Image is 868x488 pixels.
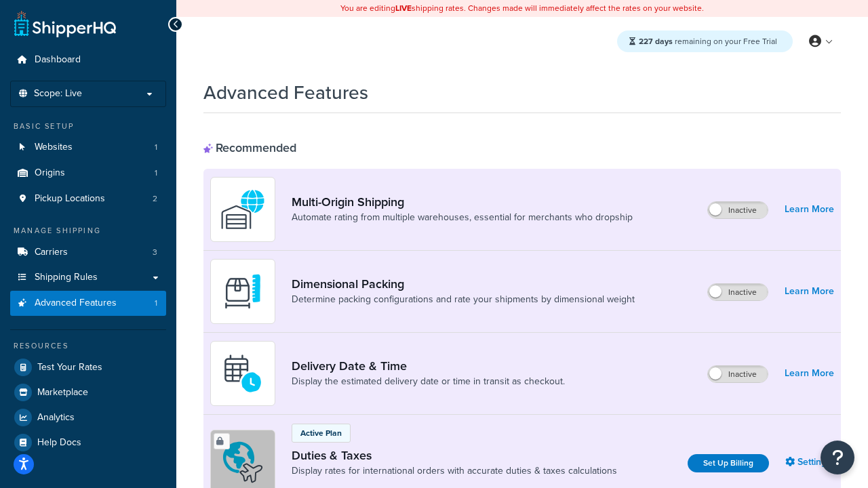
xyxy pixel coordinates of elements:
[292,448,617,463] a: Duties & Taxes
[35,167,65,179] span: Origins
[785,453,834,472] a: Settings
[10,291,166,316] li: Advanced Features
[10,240,166,265] a: Carriers3
[10,135,166,160] a: Websites1
[35,193,105,205] span: Pickup Locations
[153,193,157,205] span: 2
[10,405,166,430] a: Analytics
[10,355,166,380] a: Test Your Rates
[10,47,166,73] a: Dashboard
[10,161,166,186] a: Origins1
[37,437,81,449] span: Help Docs
[292,293,635,306] a: Determine packing configurations and rate your shipments by dimensional weight
[292,195,633,209] a: Multi-Origin Shipping
[10,186,166,211] li: Pickup Locations
[37,412,75,424] span: Analytics
[10,265,166,290] a: Shipping Rules
[34,88,82,100] span: Scope: Live
[395,2,412,14] b: LIVE
[10,121,166,132] div: Basic Setup
[35,298,117,309] span: Advanced Features
[10,161,166,186] li: Origins
[292,359,565,373] a: Delivery Date & Time
[155,142,157,153] span: 1
[37,387,88,399] span: Marketplace
[688,454,769,472] a: Set Up Billing
[203,140,296,155] div: Recommended
[35,54,81,66] span: Dashboard
[292,277,635,291] a: Dimensional Packing
[203,79,368,106] h1: Advanced Features
[785,364,834,383] a: Learn More
[300,427,342,439] p: Active Plan
[35,247,68,258] span: Carriers
[10,291,166,316] a: Advanced Features1
[219,268,267,315] img: DTVBYsAAAAAASUVORK5CYII=
[292,375,565,388] a: Display the estimated delivery date or time in transit as checkout.
[10,135,166,160] li: Websites
[10,380,166,405] a: Marketplace
[292,211,633,224] a: Automate rating from multiple warehouses, essential for merchants who dropship
[10,225,166,237] div: Manage Shipping
[35,142,73,153] span: Websites
[155,167,157,179] span: 1
[785,200,834,219] a: Learn More
[639,35,777,47] span: remaining on your Free Trial
[35,272,98,283] span: Shipping Rules
[708,202,768,218] label: Inactive
[821,441,854,474] button: Open Resource Center
[37,362,102,373] span: Test Your Rates
[155,298,157,309] span: 1
[292,464,617,478] a: Display rates for international orders with accurate duties & taxes calculations
[219,186,267,233] img: WatD5o0RtDAAAAAElFTkSuQmCC
[785,282,834,301] a: Learn More
[708,284,768,300] label: Inactive
[10,186,166,211] a: Pickup Locations2
[708,366,768,382] label: Inactive
[153,247,157,258] span: 3
[10,430,166,455] a: Help Docs
[219,350,267,397] img: gfkeb5ejjkALwAAAABJRU5ErkJggg==
[10,340,166,352] div: Resources
[639,35,673,47] strong: 227 days
[10,240,166,265] li: Carriers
